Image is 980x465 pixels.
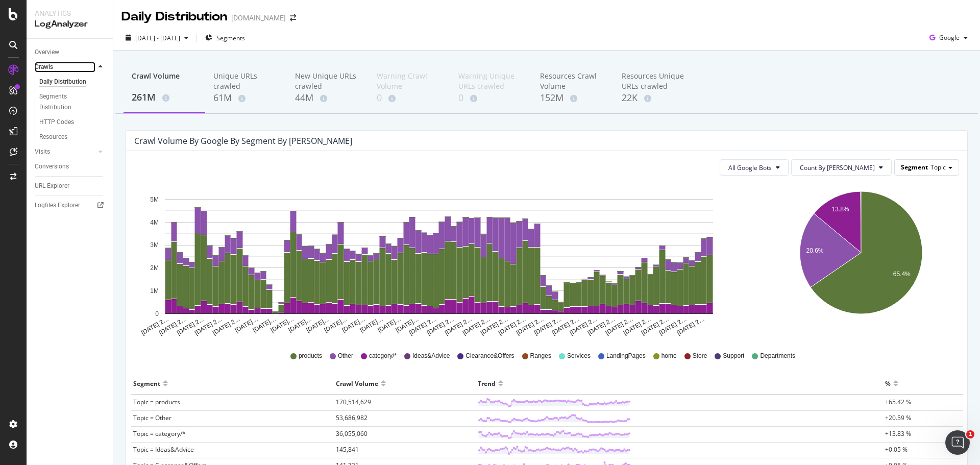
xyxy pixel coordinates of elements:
[150,264,159,272] text: 2M
[150,196,159,203] text: 5M
[622,91,687,105] div: 22K
[35,8,105,18] div: Analytics
[893,271,910,278] text: 65.4%
[39,117,106,128] a: HTTP Codes
[800,163,875,172] span: Count By Day
[150,242,159,249] text: 3M
[299,352,322,360] span: products
[728,163,772,172] span: All Google Bots
[150,287,159,295] text: 1M
[622,71,687,91] div: Resources Unique URLs crawled
[35,18,105,30] div: LogAnalyzer
[567,352,591,360] span: Services
[39,91,106,113] a: Segments Distribution
[336,445,359,454] span: 145,841
[231,13,286,23] div: [DOMAIN_NAME]
[791,159,892,176] button: Count By [PERSON_NAME]
[806,247,823,254] text: 20.6%
[831,206,849,213] text: 13.8%
[132,71,197,90] div: Crawl Volume
[213,71,279,91] div: Unique URLs crawled
[155,310,159,317] text: 0
[458,91,524,105] div: 0
[540,71,605,91] div: Resources Crawl Volume
[530,352,551,360] span: Ranges
[290,14,296,21] div: arrow-right-arrow-left
[35,161,106,172] a: Conversions
[39,77,106,87] a: Daily Distribution
[925,30,972,46] button: Google
[133,375,160,391] div: Segment
[720,159,789,176] button: All Google Bots
[133,429,186,438] span: Topic = category/*
[134,184,743,337] svg: A chart.
[216,34,245,42] span: Segments
[661,352,677,360] span: home
[377,71,442,91] div: Warning Crawl Volume
[121,30,192,46] button: [DATE] - [DATE]
[765,184,958,337] svg: A chart.
[35,47,106,58] a: Overview
[966,430,974,438] span: 1
[295,91,360,105] div: 44M
[213,91,279,105] div: 61M
[39,91,96,113] div: Segments Distribution
[132,91,197,104] div: 261M
[35,161,69,172] div: Conversions
[201,30,249,46] button: Segments
[35,181,69,191] div: URL Explorer
[133,445,194,454] span: Topic = Ideas&Advice
[39,132,106,142] a: Resources
[901,163,928,172] span: Segment
[945,430,970,455] iframe: Intercom live chat
[133,413,171,422] span: Topic = Other
[458,71,524,91] div: Warning Unique URLs crawled
[35,181,106,191] a: URL Explorer
[723,352,744,360] span: Support
[39,77,86,87] div: Daily Distribution
[35,200,106,211] a: Logfiles Explorer
[35,200,80,211] div: Logfiles Explorer
[939,33,960,42] span: Google
[39,132,67,142] div: Resources
[39,117,74,128] div: HTTP Codes
[35,146,50,157] div: Visits
[336,413,367,422] span: 53,686,982
[295,71,360,91] div: New Unique URLs crawled
[35,62,95,72] a: Crawls
[336,429,367,438] span: 36,055,060
[885,398,911,406] span: +65.42 %
[478,375,496,391] div: Trend
[150,219,159,226] text: 4M
[121,8,227,26] div: Daily Distribution
[760,352,795,360] span: Departments
[606,352,646,360] span: LandingPages
[377,91,442,105] div: 0
[336,375,378,391] div: Crawl Volume
[540,91,605,105] div: 152M
[35,146,95,157] a: Visits
[885,413,911,422] span: +20.59 %
[133,398,180,406] span: Topic = products
[885,429,911,438] span: +13.83 %
[369,352,397,360] span: category/*
[35,47,59,58] div: Overview
[135,34,180,42] span: [DATE] - [DATE]
[885,375,891,391] div: %
[338,352,353,360] span: Other
[35,62,53,72] div: Crawls
[412,352,450,360] span: Ideas&Advice
[465,352,514,360] span: Clearance&Offers
[693,352,707,360] span: Store
[930,163,946,172] span: Topic
[134,136,352,146] div: Crawl Volume by google by Segment by [PERSON_NAME]
[885,445,908,454] span: +0.05 %
[336,398,371,406] span: 170,514,629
